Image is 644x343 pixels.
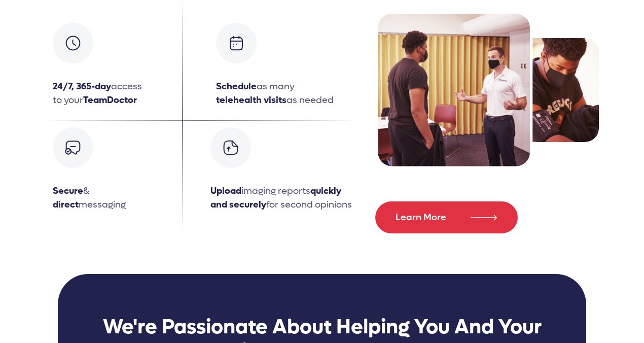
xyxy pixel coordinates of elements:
[79,199,126,211] span: messaging
[228,35,244,51] img: calendar
[266,199,352,211] span: for second opinions
[53,81,142,106] span: access to your
[53,67,190,127] p: 24/7, 365-day
[257,81,295,92] span: as many
[223,140,239,156] img: Upload
[241,185,310,197] span: imaging reports
[375,11,599,168] img: advantage
[83,94,137,106] span: TeamDoctor
[375,201,518,233] a: Learn More
[65,35,81,51] img: clock
[53,172,126,232] p: Secure direct
[83,185,89,197] span: &
[287,94,334,106] span: as needed
[216,67,334,127] p: Schedule telehealth visits
[210,172,352,232] p: Upload quickly and securely
[65,140,81,156] img: messaging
